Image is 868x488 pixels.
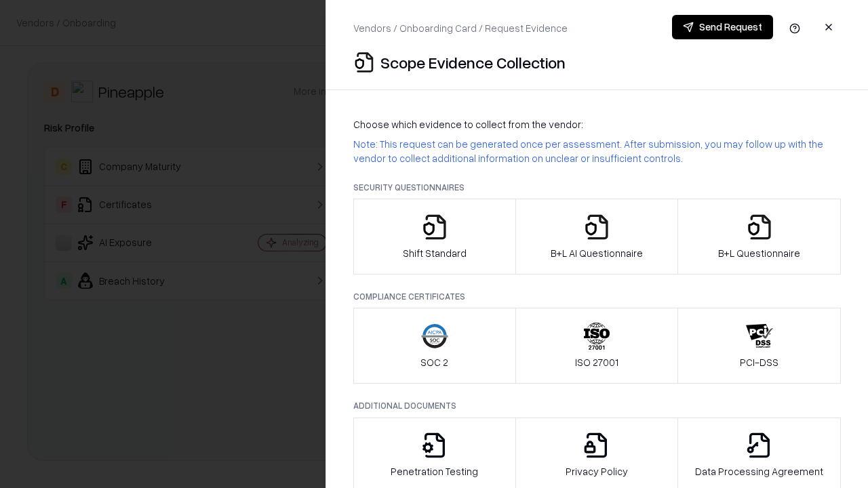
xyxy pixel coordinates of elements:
p: Privacy Policy [566,464,628,479]
button: Shift Standard [353,199,516,274]
p: Security Questionnaires [353,182,841,193]
p: Scope Evidence Collection [380,52,566,73]
button: SOC 2 [353,308,516,384]
button: Send Request [672,15,773,39]
p: Penetration Testing [391,464,478,479]
p: Shift Standard [403,246,467,260]
p: Choose which evidence to collect from the vendor: [353,117,841,131]
p: Compliance Certificates [353,291,841,302]
button: B+L AI Questionnaire [515,199,679,274]
p: Note: This request can be generated once per assessment. After submission, you may follow up with... [353,137,841,165]
p: SOC 2 [420,355,448,369]
p: ISO 27001 [575,355,618,369]
button: ISO 27001 [515,308,679,384]
p: B+L Questionnaire [718,246,800,260]
p: Vendors / Onboarding Card / Request Evidence [353,21,568,35]
p: Additional Documents [353,400,841,411]
button: PCI-DSS [677,308,841,384]
p: PCI-DSS [740,355,778,369]
p: B+L AI Questionnaire [551,246,643,260]
p: Data Processing Agreement [695,464,823,479]
button: B+L Questionnaire [677,199,841,274]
